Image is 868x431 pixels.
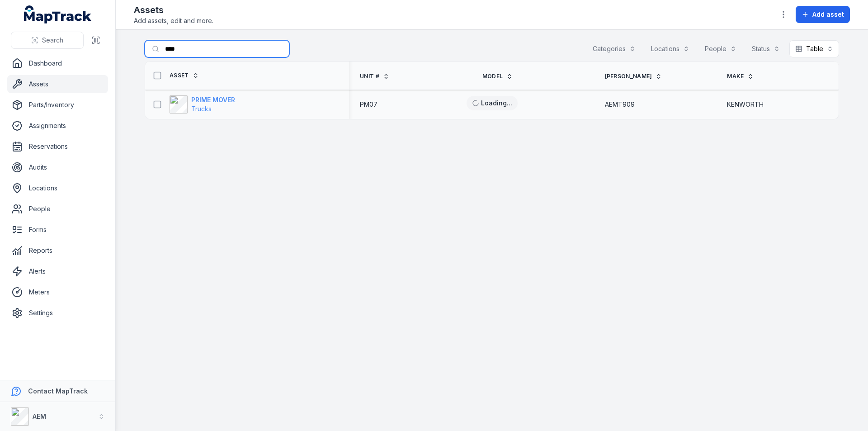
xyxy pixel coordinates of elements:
[170,72,189,79] span: Asset
[191,105,212,113] span: Trucks
[605,73,662,80] a: [PERSON_NAME]
[24,5,92,24] a: MapTrack
[28,387,88,395] strong: Contact MapTrack
[134,4,213,16] h2: Assets
[11,32,84,49] button: Search
[7,200,108,218] a: People
[7,242,108,260] a: Reports
[191,95,235,104] strong: PRIME MOVER
[7,179,108,197] a: Locations
[360,73,389,80] a: Unit #
[605,100,635,109] span: AEMT909
[727,100,764,109] span: KENWORTH
[7,262,108,280] a: Alerts
[796,6,850,23] button: Add asset
[727,73,744,80] span: Make
[170,95,235,114] a: PRIME MOVERTrucks
[605,73,652,80] span: [PERSON_NAME]
[42,36,63,45] span: Search
[360,73,379,80] span: Unit #
[482,100,499,109] span: T909
[789,40,839,57] button: Table
[7,221,108,239] a: Forms
[7,117,108,135] a: Assignments
[134,16,213,25] span: Add assets, edit and more.
[170,72,199,79] a: Asset
[482,73,503,80] span: Model
[812,10,844,19] span: Add asset
[7,137,108,156] a: Reservations
[746,40,786,57] button: Status
[7,158,108,176] a: Audits
[7,304,108,322] a: Settings
[7,54,108,72] a: Dashboard
[727,73,754,80] a: Make
[7,96,108,114] a: Parts/Inventory
[7,283,108,301] a: Meters
[7,75,108,93] a: Assets
[360,100,377,109] span: PM07
[482,73,513,80] a: Model
[699,40,742,57] button: People
[33,412,46,420] strong: AEM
